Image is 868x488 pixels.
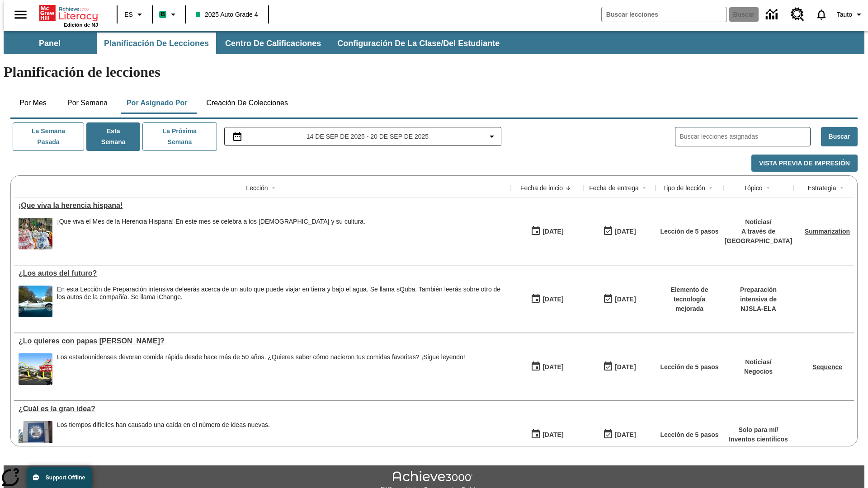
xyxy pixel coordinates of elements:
input: Buscar lecciones asignadas [680,130,810,143]
span: Tauto [837,10,852,19]
div: ¿Lo quieres con papas fritas? [19,337,506,345]
div: Subbarra de navegación [4,31,864,54]
div: Portada [39,3,98,28]
button: Sort [705,183,716,193]
button: Sort [563,183,574,193]
button: Abrir el menú lateral [7,1,34,28]
div: [DATE] [542,429,563,441]
input: Buscar campo [602,7,726,22]
button: La próxima semana [142,122,217,151]
button: Centro de calificaciones [218,33,328,54]
div: [DATE] [615,226,636,237]
button: Por semana [60,92,115,114]
testabrev: leerás acerca de un auto que puede viajar en tierra y bajo el agua. Se llama sQuba. También leerá... [57,286,500,300]
p: Lección de 5 pasos [660,227,718,236]
a: ¿Lo quieres con papas fritas?, Lecciones [19,337,506,345]
button: Sort [763,183,774,193]
p: Inventos científicos [729,435,788,444]
a: Centro de información [760,2,785,27]
p: Preparación intensiva de NJSLA-ELA [728,285,789,314]
div: Fecha de inicio [520,183,563,192]
div: [DATE] [542,361,563,373]
button: Creación de colecciones [199,92,295,114]
span: 14 de sep de 2025 - 20 de sep de 2025 [307,132,429,141]
p: Solo para mí / [729,425,788,435]
a: Sequence [812,363,842,371]
div: En esta Lección de Preparación intensiva de [57,286,506,301]
span: B [160,9,165,20]
a: Centro de recursos, Se abrirá en una pestaña nueva. [785,2,810,27]
div: Los estadounidenses devoran comida rápida desde hace más de 50 años. ¿Quieres saber cómo nacieron... [57,353,465,361]
p: Lección de 5 pasos [660,362,718,372]
button: 06/30/26: Último día en que podrá accederse la lección [600,291,639,308]
button: Por mes [10,92,56,114]
div: Tópico [743,183,762,192]
a: ¡Que viva la herencia hispana!, Lecciones [19,202,506,210]
div: ¡Que viva el Mes de la Herencia Hispana! En este mes se celebra a los [DEMOGRAPHIC_DATA] y su cul... [57,218,365,225]
svg: Collapse Date Range Filter [486,131,497,142]
div: Lección [246,183,268,192]
button: Buscar [821,127,858,146]
img: Uno de los primeros locales de McDonald's, con el icónico letrero rojo y los arcos amarillos. [19,353,52,385]
img: dos filas de mujeres hispanas en un desfile que celebra la cultura hispana. Las mujeres lucen col... [19,218,52,249]
button: Configuración de la clase/del estudiante [330,33,507,54]
div: Tipo de lección [663,183,705,192]
div: Fecha de entrega [589,183,639,192]
a: ¿Los autos del futuro? , Lecciones [19,269,506,277]
button: 09/21/25: Último día en que podrá accederse la lección [600,223,639,240]
div: En esta Lección de Preparación intensiva de leerás acerca de un auto que puede viajar en tierra y... [57,286,506,317]
div: Subbarra de navegación [4,33,508,54]
span: ES [124,10,133,19]
button: Boost El color de la clase es verde menta. Cambiar el color de la clase. [156,6,182,23]
button: 04/13/26: Último día en que podrá accederse la lección [600,426,639,443]
button: Por asignado por [119,92,195,114]
button: Support Offline [27,467,92,488]
div: ¿Cuál es la gran idea? [19,405,506,413]
div: Estrategia [807,183,836,192]
div: [DATE] [615,429,636,441]
p: Noticias / [725,217,793,227]
p: A través de [GEOGRAPHIC_DATA] [725,227,793,246]
button: Perfil/Configuración [833,6,868,23]
div: ¡Que viva la herencia hispana! [19,202,506,210]
div: ¿Los autos del futuro? [19,269,506,277]
p: Negocios [744,367,773,376]
img: Letrero cerca de un edificio dice Oficina de Patentes y Marcas de los Estados Unidos. La economía... [19,421,52,453]
button: Panel [5,33,95,54]
button: La semana pasada [13,122,84,151]
button: 07/14/25: Primer día en que estuvo disponible la lección [528,358,566,375]
span: Support Offline [46,474,85,481]
button: Sort [639,183,650,193]
div: Los tiempos difíciles han causado una caída en el número de ideas nuevas. [57,421,270,429]
button: Lenguaje: ES, Selecciona un idioma [120,6,149,23]
div: Los estadounidenses devoran comida rápida desde hace más de 50 años. ¿Quieres saber cómo nacieron... [57,353,465,385]
button: Seleccione el intervalo de fechas opción del menú [228,131,498,142]
div: Los tiempos difíciles han causado una caída en el número de ideas nuevas. [57,421,270,453]
a: Notificaciones [810,3,833,26]
a: Summarization [805,228,850,235]
div: [DATE] [542,226,563,237]
button: 07/23/25: Primer día en que estuvo disponible la lección [528,291,566,308]
p: Lección de 5 pasos [660,430,718,440]
div: [DATE] [615,294,636,305]
button: 09/15/25: Primer día en que estuvo disponible la lección [528,223,566,240]
button: Esta semana [86,122,140,151]
div: ¡Que viva el Mes de la Herencia Hispana! En este mes se celebra a los hispanoamericanos y su cult... [57,218,365,249]
span: 2025 Auto Grade 4 [196,10,258,19]
button: Vista previa de impresión [751,155,858,172]
img: Un automóvil de alta tecnología flotando en el agua. [19,286,52,317]
button: Sort [836,183,847,193]
button: Planificación de lecciones [97,33,216,54]
h1: Planificación de lecciones [4,64,864,80]
button: 07/20/26: Último día en que podrá accederse la lección [600,358,639,375]
div: [DATE] [615,361,636,373]
p: Noticias / [744,357,773,367]
p: Elemento de tecnología mejorada [660,285,719,314]
button: 04/07/25: Primer día en que estuvo disponible la lección [528,426,566,443]
div: [DATE] [542,294,563,305]
button: Sort [268,183,279,193]
a: Portada [39,4,98,22]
